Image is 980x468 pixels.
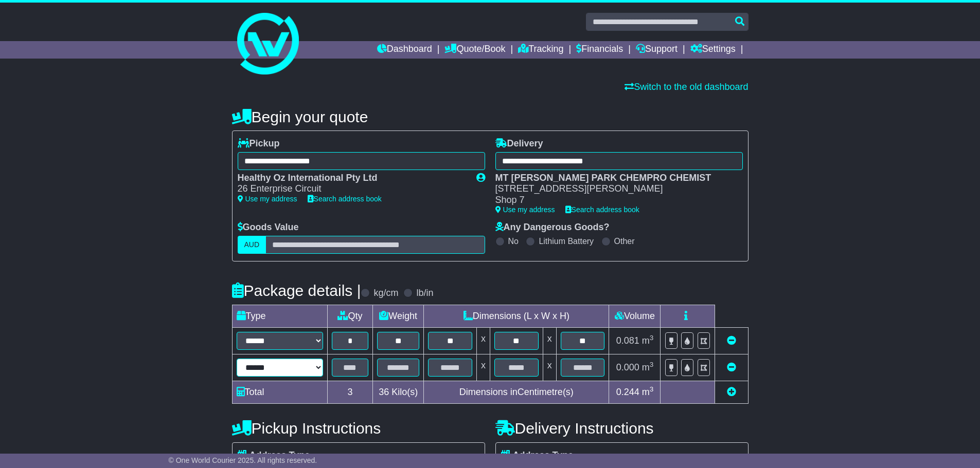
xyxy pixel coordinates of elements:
div: Shop 7 [495,195,733,206]
a: Remove this item [727,362,736,372]
label: Address Type [501,450,574,461]
div: MT [PERSON_NAME] PARK CHEMPRO CHEMIST [495,173,733,184]
div: 26 Enterprise Circuit [238,183,466,195]
span: m [642,335,654,346]
a: Dashboard [377,41,432,59]
td: Kilo(s) [373,381,424,403]
td: Type [232,305,327,327]
label: lb/in [416,288,433,299]
a: Use my address [238,195,297,203]
span: 0.081 [616,335,639,346]
label: Address Type [238,450,310,461]
a: Quote/Book [444,41,505,59]
a: Tracking [518,41,563,59]
span: 0.000 [616,362,639,372]
label: Any Dangerous Goods? [495,222,610,233]
h4: Package details | [232,282,361,299]
span: m [642,362,654,372]
sup: 3 [650,334,654,342]
label: Delivery [495,138,543,149]
a: Search address book [565,205,639,214]
td: Volume [609,305,661,327]
sup: 3 [650,361,654,368]
span: m [642,387,654,397]
sup: 3 [650,385,654,393]
h4: Pickup Instructions [232,420,485,437]
td: x [476,327,490,354]
label: Lithium Battery [539,236,594,246]
label: No [508,236,519,246]
a: Add new item [727,387,736,397]
a: Support [636,41,678,59]
a: Remove this item [727,335,736,346]
div: Healthy Oz International Pty Ltd [238,173,466,184]
td: Dimensions in Centimetre(s) [424,381,609,403]
a: Settings [690,41,736,59]
label: Goods Value [238,222,299,233]
td: x [543,354,556,381]
a: Search address book [308,195,382,203]
label: Other [614,236,635,246]
td: 3 [327,381,373,403]
a: Switch to the old dashboard [625,82,748,92]
td: Dimensions (L x W x H) [424,305,609,327]
label: AUD [238,236,266,254]
div: [STREET_ADDRESS][PERSON_NAME] [495,183,733,195]
a: Use my address [495,205,555,214]
span: 0.244 [616,387,639,397]
label: Pickup [238,138,280,149]
label: kg/cm [373,288,398,299]
h4: Begin your quote [232,108,749,125]
a: Financials [576,41,623,59]
td: x [543,327,556,354]
td: Qty [327,305,373,327]
td: x [476,354,490,381]
td: Total [232,381,327,403]
span: 36 [379,387,389,397]
td: Weight [373,305,424,327]
h4: Delivery Instructions [495,420,749,437]
span: © One World Courier 2025. All rights reserved. [169,456,317,464]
